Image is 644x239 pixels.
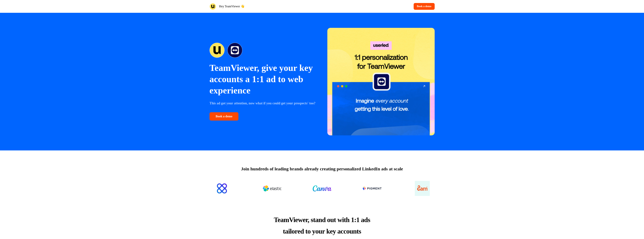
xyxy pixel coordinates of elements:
button: Book a demo [414,3,435,10]
p: TeamViewer, give your key accounts a 1:1 ad to web experience [210,62,317,96]
button: Book a demo [210,112,239,121]
p: Hey TeamViewer 👋 [219,4,245,9]
p: Join hundreds of leading brands already creating personalized LinkedIn ads at scale [241,165,403,172]
span: TeamViewer, stand out with 1:1 ads tailored to your key accounts [274,216,370,235]
strong: This ad got your attention, now what if you could get your prospects' too? [210,101,316,105]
